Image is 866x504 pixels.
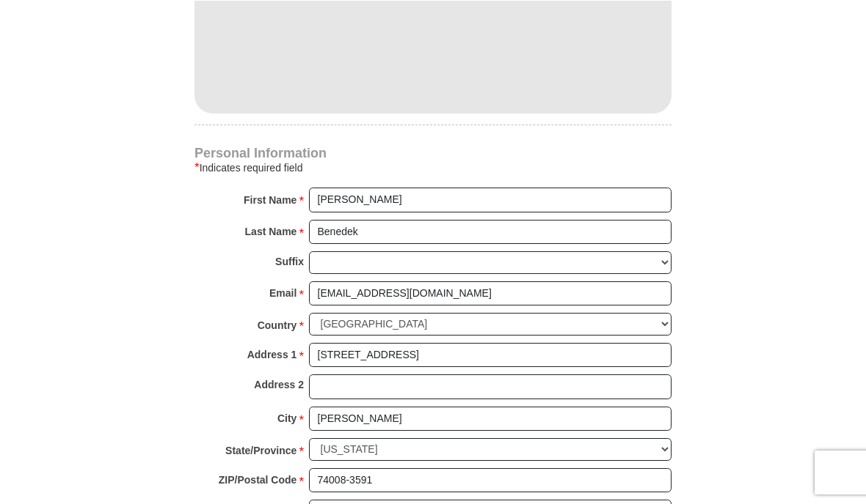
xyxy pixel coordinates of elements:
strong: State/Province [225,440,296,460]
strong: First Name [244,189,296,210]
strong: Address 2 [254,374,304,394]
strong: ZIP/Postal Code [219,469,297,489]
strong: Address 1 [247,344,297,364]
h4: Personal Information [194,147,672,158]
strong: Country [258,314,297,335]
strong: City [277,407,296,428]
div: Indicates required field [194,158,672,176]
strong: Last Name [245,220,297,241]
strong: Email [269,282,296,303]
strong: Suffix [275,251,304,271]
